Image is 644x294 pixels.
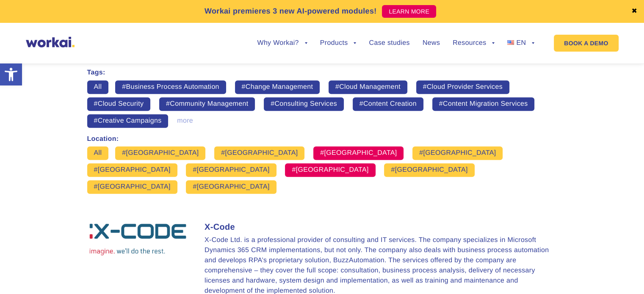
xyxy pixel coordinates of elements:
a: ✖ [631,8,637,15]
a: Products [320,40,357,47]
a: #Cloud Management [335,84,401,91]
a: #Business Process Automation [122,84,219,91]
a: #Cloud Security [94,101,144,107]
a: #Cloud Provider Services [423,84,503,91]
a: #Change Management [242,84,313,91]
a: #[GEOGRAPHIC_DATA] [419,150,496,157]
a: Case studies [369,40,409,47]
a: News [423,40,440,47]
a: #[GEOGRAPHIC_DATA] [122,150,199,157]
a: #[GEOGRAPHIC_DATA] [320,150,397,157]
a: #Content Migration Services [439,101,528,107]
strong: Location: [87,135,119,143]
a: #[GEOGRAPHIC_DATA] [94,167,171,173]
a: All [94,150,102,157]
a: #[GEOGRAPHIC_DATA] [94,184,171,190]
a: Resources [453,40,495,47]
a: All [94,84,102,91]
img: X-Code [87,221,188,258]
strong: Tags: [87,69,105,76]
a: #Content Creation [359,101,417,107]
a: #Consulting Services [271,101,337,107]
h3: X-Code [205,221,557,234]
a: Why Workai? [257,40,307,47]
a: more [177,117,193,124]
span: EN [516,39,526,47]
a: #[GEOGRAPHIC_DATA] [391,167,467,173]
a: #[GEOGRAPHIC_DATA] [193,184,269,190]
a: #[GEOGRAPHIC_DATA] [221,150,298,157]
a: #Community Management [166,101,248,107]
a: #[GEOGRAPHIC_DATA] [292,167,368,173]
a: LEARN MORE [382,5,436,18]
p: Workai premieres 3 new AI-powered modules! [205,5,377,17]
a: BOOK A DEMO [554,35,618,52]
a: #Creative Campaigns [94,118,162,124]
span: more [177,118,193,124]
a: #[GEOGRAPHIC_DATA] [193,167,269,173]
